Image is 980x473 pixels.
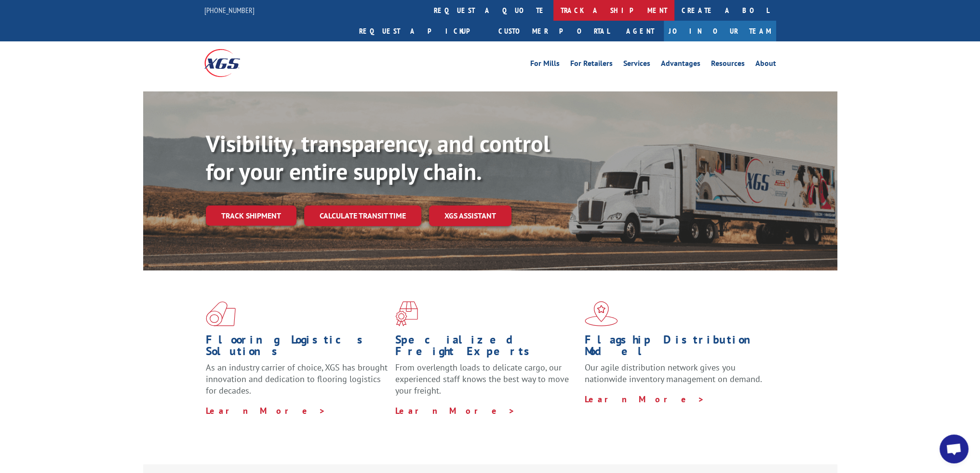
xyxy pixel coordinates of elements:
[530,60,560,70] a: For Mills
[204,5,255,15] a: [PHONE_NUMBER]
[570,60,613,70] a: For Retailers
[206,205,296,226] a: Track shipment
[585,301,618,326] img: xgs-icon-flagship-distribution-model-red
[206,128,550,186] b: Visibility, transparency, and control for your entire supply chain.
[395,301,418,326] img: xgs-icon-focused-on-flooring-red
[491,21,617,41] a: Customer Portal
[206,301,236,326] img: xgs-icon-total-supply-chain-intelligence-red
[352,21,491,41] a: Request a pickup
[395,362,577,405] p: From overlength loads to delicate cargo, our experienced staff knows the best way to move your fr...
[711,60,745,70] a: Resources
[623,60,650,70] a: Services
[585,394,705,405] a: Learn More >
[617,21,664,41] a: Agent
[429,205,511,226] a: XGS ASSISTANT
[395,334,577,362] h1: Specialized Freight Experts
[940,435,968,463] div: Open chat
[206,334,388,362] h1: Flooring Logistics Solutions
[395,405,515,416] a: Learn More >
[585,362,762,384] span: Our agile distribution network gives you nationwide inventory management on demand.
[206,405,326,416] a: Learn More >
[755,60,776,70] a: About
[304,205,421,226] a: Calculate transit time
[585,334,767,362] h1: Flagship Distribution Model
[661,60,700,70] a: Advantages
[206,362,388,396] span: As an industry carrier of choice, XGS has brought innovation and dedication to flooring logistics...
[664,21,776,41] a: Join Our Team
